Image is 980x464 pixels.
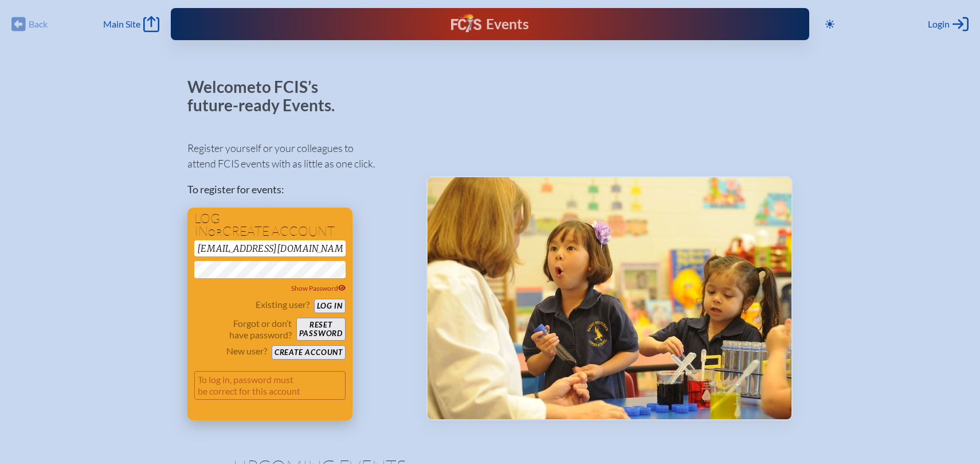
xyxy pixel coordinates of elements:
h1: Log in create account [194,212,346,238]
input: Email [194,240,346,256]
p: Welcome to FCIS’s future-ready Events. [187,78,348,114]
span: or [208,227,222,238]
button: Resetpassword [296,318,346,341]
p: To log in, password must be correct for this account [194,371,346,400]
button: Log in [314,299,346,313]
button: Create account [272,345,346,360]
div: FCIS Events — Future ready [348,14,631,34]
a: Main Site [103,16,159,32]
img: Events [428,177,791,419]
p: To register for events: [187,182,408,197]
span: Main Site [103,18,140,30]
p: New user? [226,345,267,357]
p: Existing user? [256,299,309,310]
span: Login [928,18,950,30]
p: Register yourself or your colleagues to attend FCIS events with as little as one click. [187,141,408,171]
span: Show Password [291,284,346,293]
p: Forgot or don’t have password? [194,318,292,341]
